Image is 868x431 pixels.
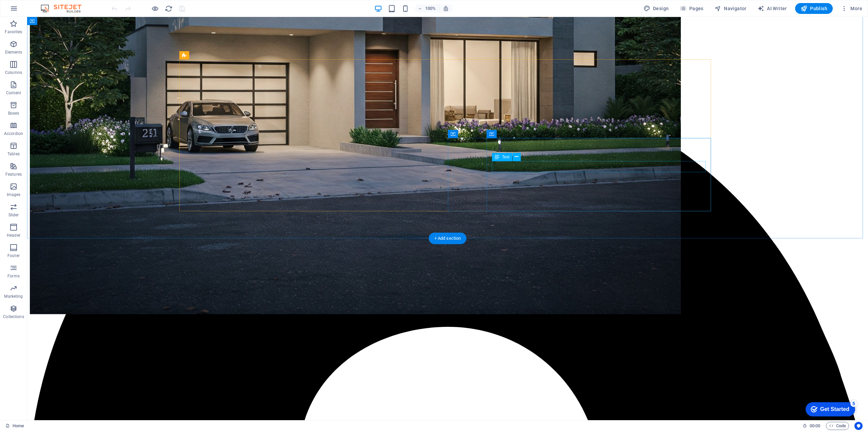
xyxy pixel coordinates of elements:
[5,50,22,55] p: Elements
[644,5,669,12] span: Design
[5,70,22,75] p: Columns
[425,4,436,13] h6: 100%
[803,422,821,430] h6: Session time
[415,4,439,13] button: 100%
[18,7,47,14] div: Get Started
[429,233,467,244] div: + Add section
[714,5,747,12] span: Navigator
[810,422,820,430] span: 00 00
[641,3,672,14] div: Design (Ctrl+Alt+Y)
[814,423,815,428] span: :
[5,29,22,35] p: Favorites
[677,3,706,14] button: Pages
[4,294,23,299] p: Marketing
[443,5,449,12] i: On resize automatically adjust zoom level to fit chosen device.
[8,111,19,116] p: Boxes
[7,233,20,238] p: Header
[841,5,862,12] span: More
[164,4,173,13] button: reload
[6,90,21,96] p: Content
[4,131,23,136] p: Accordion
[838,3,865,14] button: More
[151,4,159,13] button: Click here to leave preview mode and continue editing
[502,155,510,159] span: Text
[679,5,703,12] span: Pages
[801,5,827,12] span: Publish
[641,3,672,14] button: Design
[7,253,20,258] p: Footer
[8,212,19,218] p: Slider
[795,3,833,14] button: Publish
[7,192,21,197] p: Images
[755,3,790,14] button: AI Writer
[3,314,24,319] p: Collections
[165,5,173,13] i: Reload page
[48,1,55,8] div: 5
[712,3,749,14] button: Navigator
[829,422,846,430] span: Code
[854,422,863,430] button: Usercentrics
[5,422,24,430] a: Click to cancel selection. Double-click to open Pages
[7,151,20,157] p: Tables
[7,273,20,279] p: Forms
[757,5,787,12] span: AI Writer
[826,422,849,430] button: Code
[39,4,90,13] img: Editor Logo
[4,3,53,18] div: Get Started 5 items remaining, 0% complete
[5,172,22,177] p: Features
